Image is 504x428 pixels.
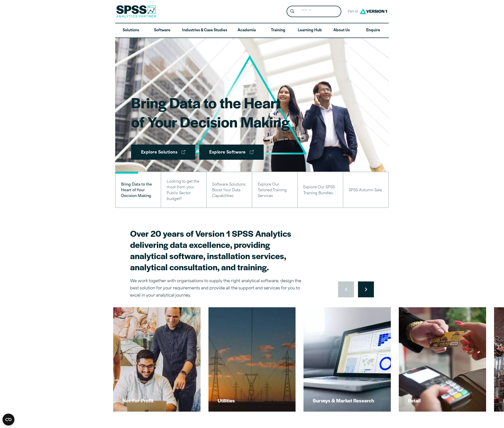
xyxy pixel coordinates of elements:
[303,307,391,412] a: Surveys & Market Research
[290,9,294,13] svg: Search magnifying glass icon
[122,397,193,404] h3: Not-For-Profit
[262,23,294,38] a: Training
[130,278,304,299] p: We work together with organisations to supply the right analytical software, design the best solu...
[113,307,201,412] img: Multiple people working and collaborating around a laptop
[313,397,383,404] h3: Surveys & Market Research
[294,23,326,38] a: Learning Hub
[358,281,374,297] button: Move to next slide
[115,23,147,38] a: Solutions
[131,93,290,131] h1: Bring Data to the Heart of Your Decision Making
[326,23,357,38] a: About Us
[343,172,389,208] button: SPSS Autumn Sale
[113,307,201,412] a: Not-For-Profit
[345,8,358,15] span: Part of
[358,7,388,16] img: Version1 Logo
[365,287,367,291] svg: Right pointing chevron
[116,5,156,18] img: SPSS Analytics Partner
[208,307,296,412] img: Photo looking down a row of power lines
[115,23,389,38] nav: Desktop version of site main menu
[147,23,178,38] a: Software
[208,307,296,412] a: Utilities
[252,172,298,208] button: Explore Our Tailored Training Services
[199,145,264,160] a: Explore Software
[218,397,288,404] h3: Utilities
[115,172,161,208] button: Bring Data to the Heart of Your Decision Making
[399,307,486,412] a: Retail
[161,172,207,208] button: Looking to get the most from your Public Sector budget?
[178,23,231,38] a: Industries & Case Studies
[130,228,304,272] h2: Over 20 years of Version 1 SPSS Analytics delivering data excellence, providing analytical softwa...
[288,7,297,16] button: Search magnifying glass icon
[297,172,343,208] button: Explore Our SPSS Training Bundles
[287,6,341,17] form: Site Header Search Form
[231,23,262,38] a: Academia
[408,397,478,404] h3: Retail
[303,307,391,412] img: Photo of laptop with Google Analytics dashboard displayed
[399,307,486,412] img: Someone handing their Credit Card over to a cashier
[2,414,14,426] button: Open CMP widget
[206,172,252,208] button: Software Solutions: Boost Your Data Capabilities
[357,23,389,38] a: Enquire
[131,145,195,160] a: Explore Solutions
